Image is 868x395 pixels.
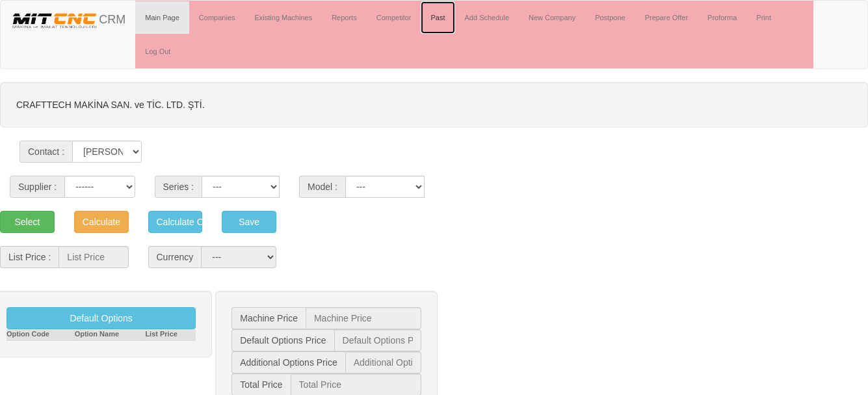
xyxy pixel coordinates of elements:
a: New Company [519,1,585,34]
th: Option Name [74,329,145,340]
input: List Price [59,246,128,268]
a: Reports [322,1,367,34]
span: Series : [155,176,202,198]
button: Calculate [74,211,129,233]
a: CRM [1,1,135,33]
span: Machine Price [231,307,306,329]
a: Postpone [585,1,635,34]
span: Contact : [20,141,72,163]
th: Option Code [7,329,74,340]
span: Default Options Price [231,329,334,351]
a: Companies [189,1,245,34]
a: Competitor [367,1,421,34]
div: Currency [148,246,202,268]
img: header.png [10,10,99,30]
a: Log Out [135,35,180,68]
a: Proforma [698,1,746,34]
a: Prepare Offer [635,1,698,34]
input: Machine Price [306,307,421,329]
button: Save [222,211,276,233]
input: Default Options Price [334,329,421,351]
a: Add Schedule [455,1,519,34]
a: Print [746,1,781,34]
span: Supplier : [10,176,64,198]
span: Additional Options Price [231,351,345,374]
button: Default Options [7,307,196,329]
span: Model : [299,176,345,198]
a: Past [421,1,454,34]
a: Existing Machines [245,1,322,34]
a: Main Page [135,1,189,34]
input: Additional Options Price [345,351,421,374]
th: List Price [145,329,196,340]
button: Calculate Cost [148,211,203,233]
